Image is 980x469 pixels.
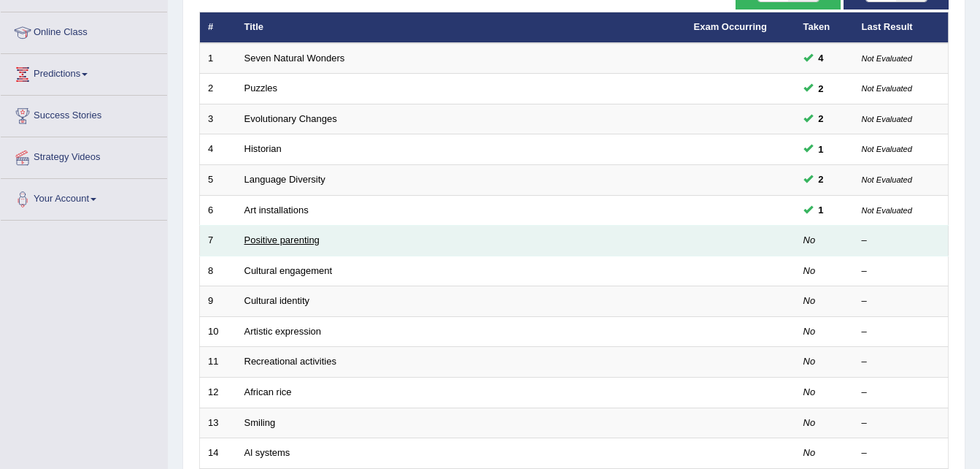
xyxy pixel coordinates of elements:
[1,137,167,174] a: Strategy Videos
[200,226,236,256] td: 7
[813,81,830,96] span: You can still take this question
[862,386,941,400] div: –
[1,96,167,132] a: Success Stories
[200,286,236,317] td: 9
[200,165,236,196] td: 5
[854,12,949,43] th: Last Result
[244,447,290,458] a: Al systems
[1,54,167,91] a: Predictions
[803,386,816,397] em: No
[200,74,236,104] td: 2
[813,202,830,218] span: You can still take this question
[200,438,236,469] td: 14
[862,54,912,63] small: Not Evaluated
[694,21,767,32] a: Exam Occurring
[244,113,337,124] a: Evolutionary Changes
[244,295,310,306] a: Cultural identity
[803,234,816,245] em: No
[803,417,816,428] em: No
[244,83,278,94] a: Puzzles
[795,12,854,43] th: Taken
[200,134,236,165] td: 4
[244,417,276,428] a: Smiling
[244,265,333,276] a: Cultural engagement
[244,326,321,337] a: Artistic expression
[803,295,816,306] em: No
[200,316,236,347] td: 10
[244,143,282,154] a: Historian
[244,53,345,64] a: Seven Natural Wonders
[200,104,236,134] td: 3
[803,265,816,276] em: No
[244,205,309,216] a: Art installations
[200,195,236,226] td: 6
[244,174,325,185] a: Language Diversity
[862,355,941,369] div: –
[244,234,320,245] a: Positive parenting
[813,172,830,187] span: You can still take this question
[862,325,941,339] div: –
[244,386,292,397] a: African rice
[200,377,236,408] td: 12
[862,264,941,278] div: –
[236,12,686,43] th: Title
[813,142,830,157] span: You can still take this question
[1,179,167,216] a: Your Account
[200,347,236,378] td: 11
[803,356,816,367] em: No
[200,408,236,438] td: 13
[862,446,941,460] div: –
[200,43,236,74] td: 1
[803,326,816,337] em: No
[862,84,912,93] small: Not Evaluated
[813,111,830,126] span: You can still take this question
[200,256,236,286] td: 8
[813,50,830,66] span: You can still take this question
[862,206,912,215] small: Not Evaluated
[862,294,941,308] div: –
[244,356,336,367] a: Recreational activities
[862,175,912,184] small: Not Evaluated
[862,115,912,123] small: Not Evaluated
[862,145,912,153] small: Not Evaluated
[862,416,941,430] div: –
[803,447,816,458] em: No
[200,12,236,43] th: #
[862,234,941,248] div: –
[1,12,167,49] a: Online Class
